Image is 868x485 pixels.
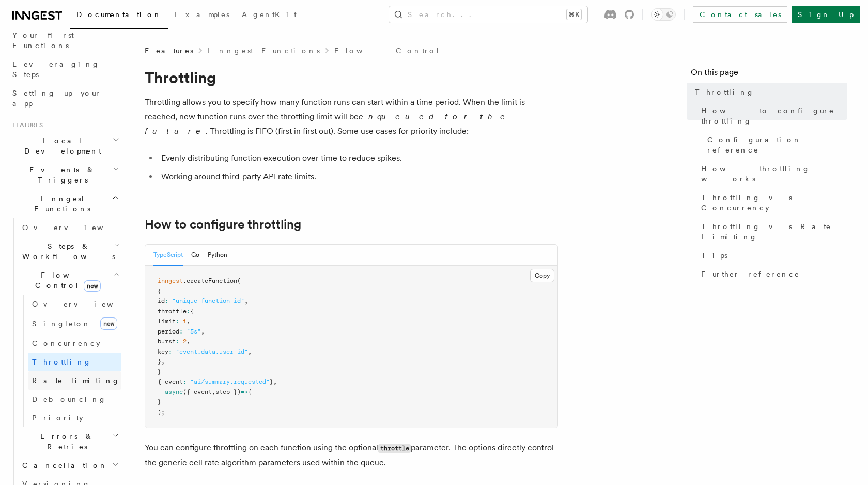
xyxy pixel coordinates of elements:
span: { [190,308,194,315]
a: Concurrency [28,334,121,353]
span: How throttling works [701,163,847,184]
a: Further reference [697,265,847,283]
a: Overview [28,295,121,313]
span: Singleton [32,320,91,328]
a: Configuration reference [703,130,847,159]
a: Rate limiting [28,371,121,390]
h4: On this page [691,66,847,83]
span: , [244,297,248,305]
span: Setting up your app [12,89,101,108]
span: , [201,328,205,335]
span: , [161,358,165,365]
h1: Throttling [145,68,558,87]
a: Tips [697,246,847,265]
span: Priority [32,414,83,422]
a: Throttling vs Concurrency [697,188,847,217]
span: Rate limiting [32,376,120,385]
span: : [176,338,179,345]
button: TypeScript [153,245,183,266]
a: Singletonnew [28,313,121,334]
a: Overview [18,218,121,237]
span: , [212,388,215,396]
p: Throttling allows you to specify how many function runs can start within a time period. When the ... [145,95,558,139]
span: , [248,348,252,355]
span: Overview [32,300,138,308]
span: { [248,388,252,396]
span: => [241,388,248,396]
span: : [187,308,190,315]
button: Python [208,245,227,266]
span: { [158,287,161,295]
span: new [100,317,117,330]
a: Setting up your app [8,84,121,113]
span: Throttling vs Concurrency [701,192,847,213]
span: , [273,378,277,385]
span: AgentKit [242,10,297,19]
span: } [270,378,273,385]
span: Cancellation [18,460,107,471]
li: Evenly distributing function execution over time to reduce spikes. [158,151,558,165]
span: : [165,297,168,305]
span: ({ event [183,388,212,396]
span: Errors & Retries [18,431,112,452]
button: Flow Controlnew [18,266,121,295]
span: Local Development [8,135,113,156]
a: Throttling vs Rate Limiting [697,217,847,246]
a: How to configure throttling [697,101,847,130]
span: Throttling [32,358,91,366]
a: Examples [168,3,236,28]
a: Documentation [70,3,168,29]
span: Features [145,46,193,56]
button: Copy [530,269,554,282]
span: } [158,358,161,365]
a: Contact sales [693,6,787,23]
code: throttle [378,444,411,453]
span: "5s" [187,328,201,335]
button: Events & Triggers [8,160,121,189]
button: Go [191,245,199,266]
span: inngest [158,277,183,284]
span: : [183,378,187,385]
span: new [84,280,101,292]
span: How to configure throttling [701,105,847,126]
a: Throttling [691,83,847,101]
button: Cancellation [18,456,121,475]
span: ); [158,408,165,416]
span: id [158,297,165,305]
span: } [158,398,161,405]
button: Inngest Functions [8,189,121,218]
div: Flow Controlnew [18,295,121,427]
span: burst [158,338,176,345]
span: , [187,317,190,325]
a: Throttling [28,353,121,371]
span: period [158,328,179,335]
li: Working around third-party API rate limits. [158,170,558,184]
span: : [179,328,183,335]
a: Inngest Functions [208,46,320,56]
span: "event.data.user_id" [176,348,248,355]
a: Debouncing [28,390,121,408]
a: Priority [28,408,121,427]
span: Inngest Functions [8,193,112,214]
a: Leveraging Steps [8,55,121,84]
a: Sign Up [792,6,860,23]
span: Examples [174,10,229,19]
span: ( [237,277,241,284]
span: Throttling [695,87,754,97]
span: Documentation [76,10,162,19]
span: Leveraging Steps [12,60,100,79]
a: Flow Control [334,46,440,56]
a: Your first Functions [8,26,121,55]
a: How throttling works [697,159,847,188]
span: "unique-function-id" [172,297,244,305]
button: Search...⌘K [389,6,587,23]
span: async [165,388,183,396]
span: Concurrency [32,339,100,347]
button: Steps & Workflows [18,237,121,266]
span: key [158,348,168,355]
span: : [176,317,179,325]
span: : [168,348,172,355]
span: Features [8,121,43,129]
span: throttle [158,308,187,315]
span: 1 [183,317,187,325]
